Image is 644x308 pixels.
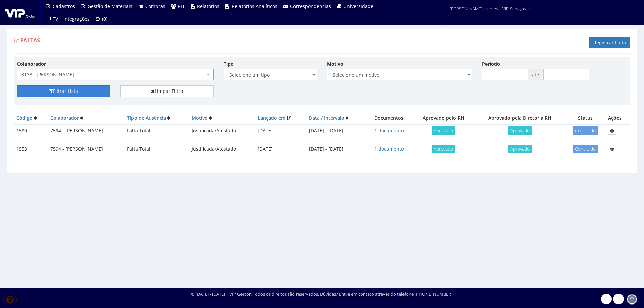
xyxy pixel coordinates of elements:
[17,85,110,97] button: Filtrar Lista
[92,13,110,25] a: (0)
[189,124,255,137] td: Justificada/Atestado
[14,143,48,156] td: 1553
[21,71,205,78] span: 8133 - MARCOS MACEDO CAVALHEIRO
[14,124,48,137] td: 1580
[178,3,184,9] span: RH
[224,61,234,67] label: Tipo
[53,16,58,22] span: TV
[528,69,543,80] span: até
[120,85,214,97] a: Limpar Filtro
[589,37,630,48] a: Registrar Falta
[191,291,453,297] div: © [DATE] - [DATE] | VIP Gestor. Todos os direitos são reservados. Dúvidas? Entre em contato atrav...
[432,126,455,135] span: Aprovado
[48,143,125,156] td: 7594 - [PERSON_NAME]
[565,112,605,124] th: Status
[290,3,331,9] span: Correspondências
[127,115,166,121] a: Tipo de Ausência
[17,61,46,67] label: Colaborador
[412,112,475,124] th: Aprovado pelo RH
[482,61,500,67] label: Período
[474,112,565,124] th: Aprovado pela Diretoria RH
[255,143,306,156] td: [DATE]
[432,145,455,153] span: Aprovado
[16,115,33,121] a: Código
[374,127,404,134] a: 1 documento
[102,16,107,22] span: (0)
[48,124,125,137] td: 7594 - [PERSON_NAME]
[255,124,306,137] td: [DATE]
[88,3,132,9] span: Gestão de Materiais
[5,8,35,18] img: logo
[17,69,214,80] span: 8133 - MARCOS MACEDO CAVALHEIRO
[605,112,630,124] th: Ações
[53,3,75,9] span: Cadastros
[343,3,373,9] span: Universidade
[450,5,526,12] span: [PERSON_NAME].arantes | VIP Serviços
[306,143,366,156] td: [DATE] - [DATE]
[197,3,219,9] span: Relatórios
[189,143,255,156] td: Justificada/Atestado
[192,115,208,121] a: Motivo
[309,115,344,121] a: Data / Intervalo
[61,13,92,25] a: Integrações
[306,124,366,137] td: [DATE] - [DATE]
[20,37,40,44] span: Faltas
[43,13,61,25] a: TV
[508,126,532,135] span: Aprovado
[366,112,412,124] th: Documentos
[63,16,90,22] span: Integrações
[124,143,189,156] td: Falta Total
[232,3,277,9] span: Relatórios Analíticos
[258,115,285,121] a: Lançado em
[573,126,598,135] span: Concluído
[50,115,79,121] a: Colaborador
[374,146,404,152] a: 1 documento
[508,145,532,153] span: Aprovado
[573,145,598,153] span: Concluído
[145,3,165,9] span: Compras
[327,61,343,67] label: Motivo
[124,124,189,137] td: Falta Total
